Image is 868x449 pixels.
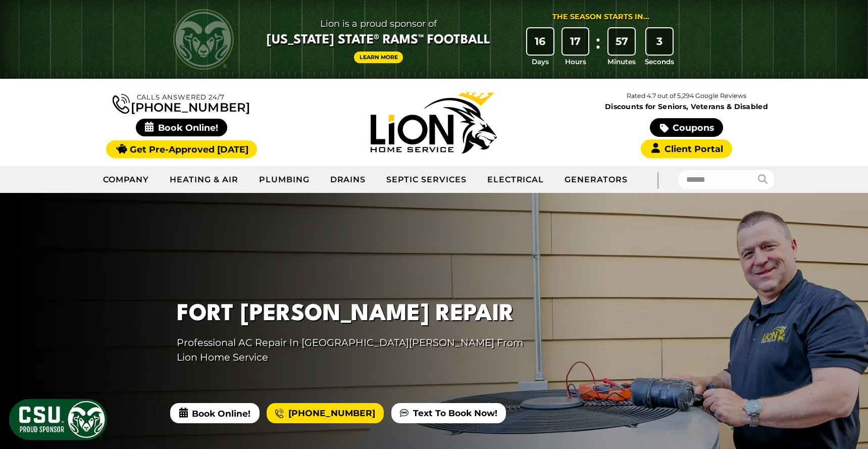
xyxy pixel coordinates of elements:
[267,16,490,32] span: Lion is a proud sponsor of
[563,103,811,110] span: Discounts for Seniors, Veterans & Disabled
[607,57,636,67] span: Minutes
[371,92,497,154] img: Lion Home Service
[608,28,635,55] div: 57
[552,12,649,23] div: The Season Starts in...
[177,297,544,331] h1: Fort [PERSON_NAME] Repair
[477,167,555,192] a: Electrical
[650,118,723,137] a: Coupons
[113,92,250,114] a: [PHONE_NUMBER]
[563,28,589,55] div: 17
[160,167,248,192] a: Heating & Air
[267,32,490,49] span: [US_STATE] State® Rams™ Football
[170,403,259,423] span: Book Online!
[376,167,477,192] a: Septic Services
[106,140,257,158] a: Get Pre-Approved [DATE]
[638,166,678,193] div: |
[391,403,506,423] a: Text To Book Now!
[249,167,320,192] a: Plumbing
[565,57,586,67] span: Hours
[645,57,674,67] span: Seconds
[354,52,403,63] a: Learn More
[593,28,603,67] div: :
[320,167,377,192] a: Drains
[173,9,234,70] img: CSU Rams logo
[8,397,109,441] img: CSU Sponsor Badge
[560,90,812,102] p: Rated 4.7 out of 5,294 Google Reviews
[136,119,227,136] span: Book Online!
[554,167,638,192] a: Generators
[527,28,553,55] div: 16
[646,28,673,55] div: 3
[93,167,160,192] a: Company
[177,335,544,365] p: Professional AC Repair In [GEOGRAPHIC_DATA][PERSON_NAME] From Lion Home Service
[641,139,732,158] a: Client Portal
[532,57,549,67] span: Days
[267,403,384,423] a: [PHONE_NUMBER]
